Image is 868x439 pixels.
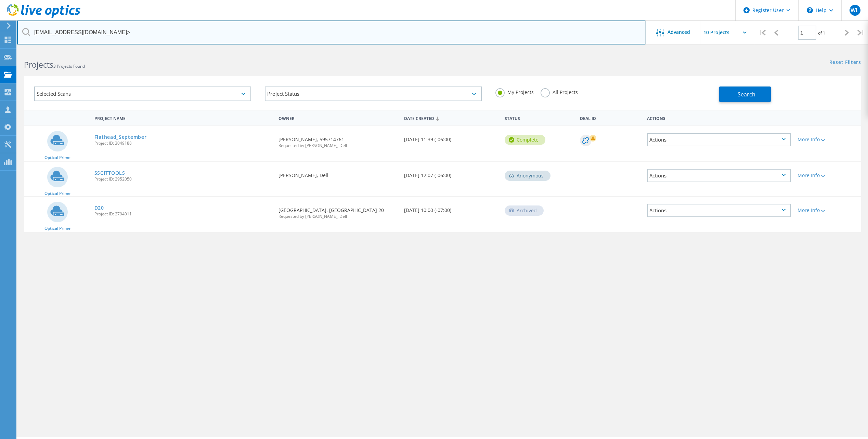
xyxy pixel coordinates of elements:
span: WL [851,8,859,13]
div: Project Name [91,111,275,124]
svg: \n [807,7,813,13]
span: of 1 [818,30,825,36]
div: Status [501,111,576,124]
a: Reset Filters [829,60,861,66]
span: Project ID: 3049188 [94,141,272,145]
button: Search [719,87,771,102]
span: Optical Prime [44,156,70,160]
a: D20 [94,205,104,210]
label: All Projects [541,88,578,95]
div: Actions [647,204,791,217]
div: Selected Scans [34,87,251,101]
div: Owner [275,111,401,124]
div: Actions [647,133,791,146]
a: SSCITTOOLS [94,171,125,175]
div: Actions [644,111,794,124]
span: Optical Prime [44,226,70,230]
span: Project ID: 2952050 [94,177,272,181]
div: [DATE] 10:00 (-07:00) [401,197,501,219]
div: [PERSON_NAME], 595714761 [275,126,401,155]
div: Archived [505,205,544,216]
span: Advanced [668,30,690,35]
div: [GEOGRAPHIC_DATA], [GEOGRAPHIC_DATA] 20 [275,197,401,225]
div: Anonymous [505,171,550,181]
label: My Projects [495,88,534,95]
div: Complete [505,135,545,145]
span: Requested by [PERSON_NAME], Dell [278,214,397,218]
a: Flathead_September [94,135,147,139]
div: Date Created [401,111,501,124]
div: More Info [798,208,858,213]
div: [DATE] 11:39 (-06:00) [401,126,501,149]
div: Project Status [265,87,482,101]
div: [PERSON_NAME], Dell [275,162,401,185]
div: More Info [798,137,858,142]
input: Search projects by name, owner, ID, company, etc [17,21,646,44]
span: 3 Projects Found [53,63,85,69]
span: Search [738,91,755,98]
span: Optical Prime [44,191,70,196]
div: Actions [647,169,791,182]
div: More Info [798,173,858,178]
span: Requested by [PERSON_NAME], Dell [278,144,397,148]
div: [DATE] 12:07 (-06:00) [401,162,501,185]
span: Project ID: 2794011 [94,212,272,216]
a: Live Optics Dashboard [7,14,80,19]
div: | [755,21,769,45]
b: Projects [24,59,53,70]
div: | [854,21,868,45]
div: Deal Id [576,111,644,124]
